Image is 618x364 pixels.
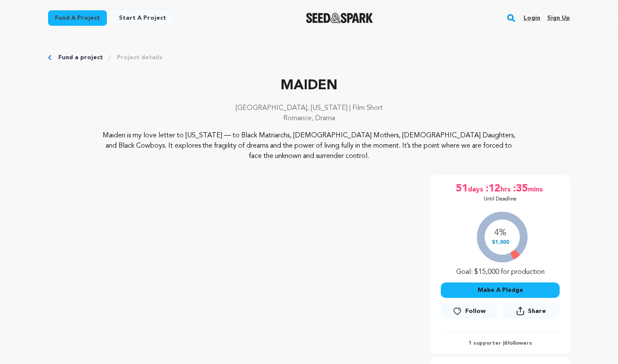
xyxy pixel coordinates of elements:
span: :35 [512,182,528,196]
p: MAIDEN [48,76,570,96]
span: 51 [456,182,468,196]
a: Sign up [547,11,570,25]
button: Make A Pledge [441,282,560,298]
a: Fund a project [48,10,107,26]
p: Romance, Drama [48,113,570,124]
span: hrs [500,182,512,196]
span: Share [503,303,560,322]
img: Seed&Spark Logo Dark Mode [306,13,373,23]
a: Start a project [112,10,173,26]
span: mins [528,182,545,196]
p: 1 supporter | followers [441,340,560,347]
div: Breadcrumb [48,53,570,62]
a: Seed&Spark Homepage [306,13,373,23]
a: Project details [117,53,162,62]
a: Fund a project [58,53,103,62]
p: [GEOGRAPHIC_DATA], [US_STATE] | Film Short [48,103,570,113]
span: :12 [485,182,500,196]
button: Share [503,303,560,319]
span: Follow [465,307,486,315]
a: Follow [441,303,497,319]
span: days [468,182,485,196]
p: Until Deadline [484,196,517,203]
span: 6 [504,341,507,346]
a: Login [524,11,540,25]
p: Maiden is my love letter to [US_STATE] — to Black Matriarchs, [DEMOGRAPHIC_DATA] Mothers, [DEMOGR... [100,130,518,161]
span: Share [528,307,546,315]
